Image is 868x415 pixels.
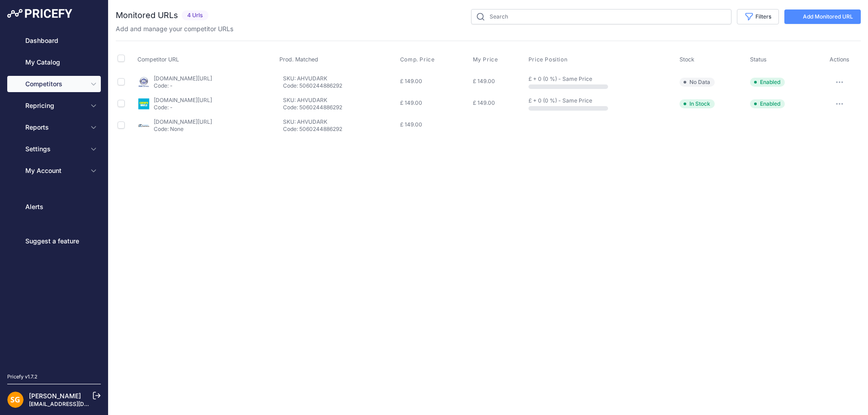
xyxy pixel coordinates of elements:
[830,56,849,63] span: Actions
[137,56,179,63] span: Competitor URL
[182,10,208,21] span: 4 Urls
[7,54,101,70] a: My Catalog
[25,123,85,132] span: Reports
[7,33,101,362] nav: Sidebar
[400,99,422,106] span: £ 149.00
[7,199,101,215] a: Alerts
[400,56,435,63] span: Comp. Price
[25,101,85,110] span: Repricing
[154,126,212,133] p: Code: None
[7,33,101,49] a: Dashboard
[7,141,101,157] button: Settings
[7,233,101,249] a: Suggest a feature
[283,118,396,126] p: SKU: AHVUDARK
[283,82,396,89] p: Code: 5060244886292
[116,24,233,33] p: Add and manage your competitor URLs
[679,56,694,63] span: Stock
[25,145,85,154] span: Settings
[25,166,85,175] span: My Account
[283,75,396,82] p: SKU: AHVUDARK
[679,78,715,87] span: No Data
[29,392,81,400] a: [PERSON_NAME]
[473,56,500,63] button: My Price
[528,97,592,104] span: £ + 0 (0 %) - Same Price
[154,75,212,82] a: [DOMAIN_NAME][URL]
[473,99,495,106] span: £ 149.00
[7,9,72,18] img: Pricefy Logo
[7,98,101,114] button: Repricing
[750,56,767,63] span: Status
[25,79,85,89] span: Competitors
[29,401,123,407] a: [EMAIL_ADDRESS][DOMAIN_NAME]
[784,9,861,24] a: Add Monitored URL
[528,56,569,63] button: Price Position
[7,163,101,179] button: My Account
[528,75,592,82] span: £ + 0 (0 %) - Same Price
[400,121,422,128] span: £ 149.00
[154,118,212,125] a: [DOMAIN_NAME][URL]
[400,78,422,84] span: £ 149.00
[116,9,178,22] h2: Monitored URLs
[283,126,396,133] p: Code: 5060244886292
[7,373,38,381] div: Pricefy v1.7.2
[154,97,212,103] a: [DOMAIN_NAME][URL]
[679,99,715,108] span: In Stock
[737,9,779,24] button: Filters
[283,104,396,111] p: Code: 5060244886292
[471,9,731,24] input: Search
[154,104,212,111] p: Code: -
[750,78,785,87] span: Enabled
[7,76,101,92] button: Competitors
[473,78,495,84] span: £ 149.00
[528,56,567,63] span: Price Position
[283,97,396,104] p: SKU: AHVUDARK
[279,56,318,63] span: Prod. Matched
[400,56,437,63] button: Comp. Price
[750,99,785,108] span: Enabled
[7,119,101,135] button: Reports
[473,56,498,63] span: My Price
[154,82,212,89] p: Code: -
